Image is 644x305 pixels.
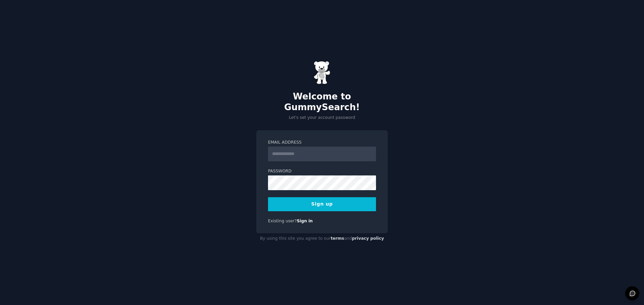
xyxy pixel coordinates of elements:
[352,236,384,241] a: privacy policy
[256,115,388,121] p: Let's set your account password
[268,219,297,223] span: Existing user?
[256,91,388,112] h2: Welcome to GummySearch!
[297,219,313,223] a: Sign in
[256,233,388,244] div: By using this site you agree to our and
[314,61,330,84] img: Gummy Bear
[268,140,376,146] label: Email Address
[268,168,376,174] label: Password
[268,197,376,211] button: Sign up
[331,236,344,241] a: terms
